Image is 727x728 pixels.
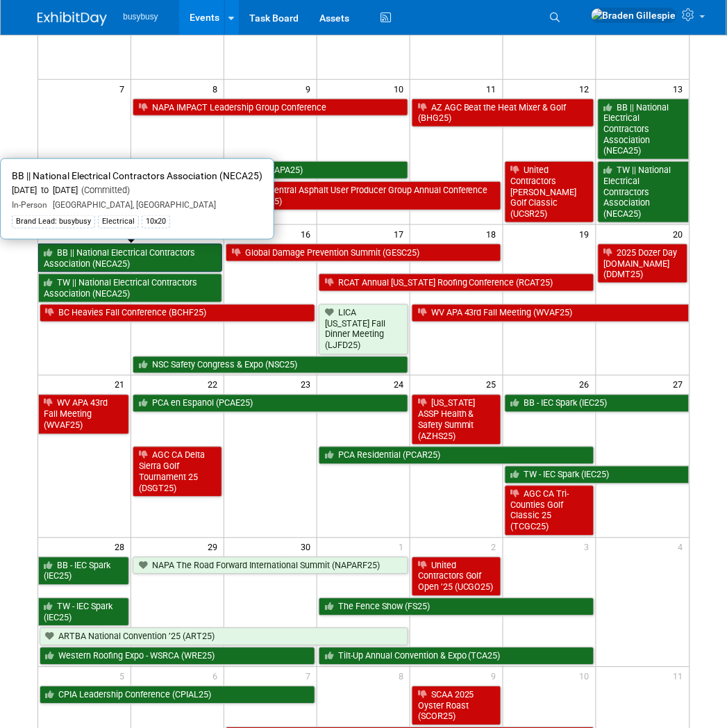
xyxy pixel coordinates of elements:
[299,538,317,556] span: 30
[578,225,596,242] span: 19
[12,170,262,181] span: BB || National Electrical Contractors Association (NECA25)
[47,200,216,210] span: [GEOGRAPHIC_DATA], [GEOGRAPHIC_DATA]
[12,185,262,197] div: [DATE] to [DATE]
[412,99,594,127] a: AZ AGC Beat the Heat Mixer & Golf (BHG25)
[505,486,594,536] a: AGC CA Tri-Counties Golf Classic 25 (TCGC25)
[505,161,594,223] a: United Contractors [PERSON_NAME] Golf Classic (UCSR25)
[392,225,410,242] span: 17
[133,356,408,374] a: NSC Safety Congress & Expo (NSC25)
[78,185,130,195] span: (Committed)
[40,686,316,704] a: CPIA Leadership Conference (CPIAL25)
[397,668,410,685] span: 8
[677,538,690,556] span: 4
[38,395,130,434] a: WV APA 43rd Fall Meeting (WVAF25)
[142,215,170,228] div: 10x20
[98,215,139,228] div: Electrical
[206,376,224,393] span: 22
[591,8,677,23] img: Braden Gillespie
[392,376,410,393] span: 24
[133,447,222,497] a: AGC CA Delta Sierra Golf Tournament 25 (DSGT25)
[211,668,224,685] span: 6
[319,598,594,616] a: The Fence Show (FS25)
[38,598,130,627] a: TW - IEC Spark (IEC25)
[113,376,131,393] span: 21
[319,304,408,355] a: LICA [US_STATE] Fall Dinner Meeting (LJFD25)
[299,225,317,242] span: 16
[490,668,503,685] span: 9
[12,200,47,210] span: In-Person
[672,225,690,242] span: 20
[485,225,503,242] span: 18
[397,538,410,556] span: 1
[505,466,690,484] a: TW - IEC Spark (IEC25)
[38,557,130,586] a: BB - IEC Spark (IEC25)
[490,538,503,556] span: 2
[319,647,594,665] a: Tilt-Up Annual Convention & Expo (TCA25)
[211,80,224,97] span: 8
[583,538,596,556] span: 3
[206,538,224,556] span: 29
[598,161,690,223] a: TW || National Electrical Contractors Association (NECA25)
[319,447,594,465] a: PCA Residential (PCAR25)
[412,395,501,445] a: [US_STATE] ASSP Health & Safety Summit (AZHS25)
[113,538,131,556] span: 28
[12,215,95,228] div: Brand Lead: busybusy
[578,80,596,97] span: 12
[485,80,503,97] span: 11
[40,304,316,322] a: BC Heavies Fall Conference (BCHF25)
[598,244,688,283] a: 2025 Dozer Day [DOMAIN_NAME] (DDMT25)
[124,12,158,22] span: busybusy
[578,668,596,685] span: 10
[304,668,317,685] span: 7
[505,395,690,413] a: BB - IEC Spark (IEC25)
[412,557,501,597] a: United Contractors Golf Open ’25 (UCGO25)
[299,376,317,393] span: 23
[37,12,107,26] img: ExhibitDay
[319,274,594,292] a: RCAT Annual [US_STATE] Roofing Conference (RCAT25)
[672,668,690,685] span: 11
[578,376,596,393] span: 26
[485,376,503,393] span: 25
[133,395,408,413] a: PCA en Espanol (PCAE25)
[133,99,408,117] a: NAPA IMPACT Leadership Group Conference
[38,274,223,302] a: TW || National Electrical Contractors Association (NECA25)
[672,376,690,393] span: 27
[118,80,131,97] span: 7
[40,647,316,665] a: Western Roofing Expo - WSRCA (WRE25)
[392,80,410,97] span: 10
[598,99,690,160] a: BB || National Electrical Contractors Association (NECA25)
[38,244,223,272] a: BB || National Electrical Contractors Association (NECA25)
[304,80,317,97] span: 9
[672,80,690,97] span: 13
[226,181,501,210] a: North Central Asphalt User Producer Group Annual Conference (NCAUPG25)
[133,557,408,575] a: NAPA The Road Forward International Summit (NAPARF25)
[226,244,501,262] a: Global Damage Prevention Summit (GESC25)
[40,628,409,646] a: ARTBA National Convention ’25 (ART25)
[412,304,690,322] a: WV APA 43rd Fall Meeting (WVAF25)
[412,686,501,726] a: SCAA 2025 Oyster Roast (SCOR25)
[118,668,131,685] span: 5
